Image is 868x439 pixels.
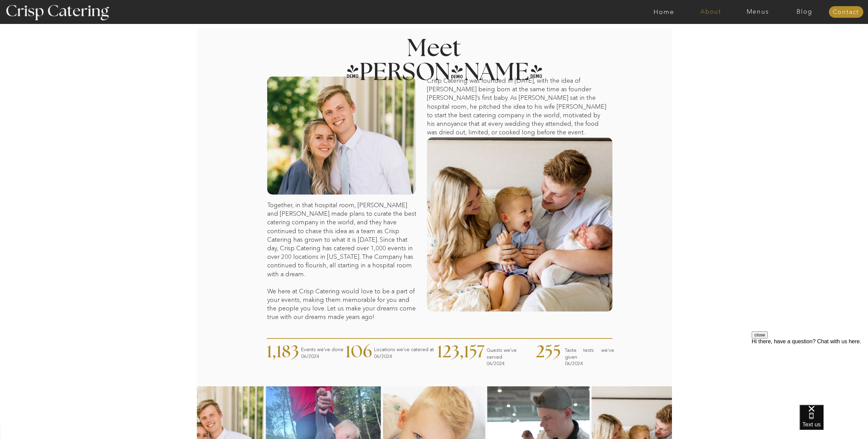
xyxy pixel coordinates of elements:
p: Taste tests we've given 06/2024 [565,347,614,359]
p: Crisp Catering was founded in [DATE], with the idea of [PERSON_NAME] being born at the same time ... [427,77,608,137]
h2: Meet [PERSON_NAME] [346,37,523,64]
p: Guests we've served 06/2024 [487,347,532,368]
a: Contact [829,9,863,16]
a: Menus [734,9,781,15]
p: Together, in that hospital room, [PERSON_NAME] and [PERSON_NAME] made plans to curate the best ca... [267,201,418,294]
a: Blog [781,9,828,15]
iframe: podium webchat widget prompt [752,331,868,413]
p: Events we've done 06/2024 [301,346,350,353]
p: Locations we've catered at 06/2024 [374,346,437,358]
a: About [687,9,734,15]
p: 106 [346,344,395,362]
p: 255 [536,344,585,362]
a: Home [640,9,687,15]
p: 123,157 [437,344,487,362]
p: 1,183 [267,344,316,362]
iframe: podium webchat widget bubble [800,405,868,439]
